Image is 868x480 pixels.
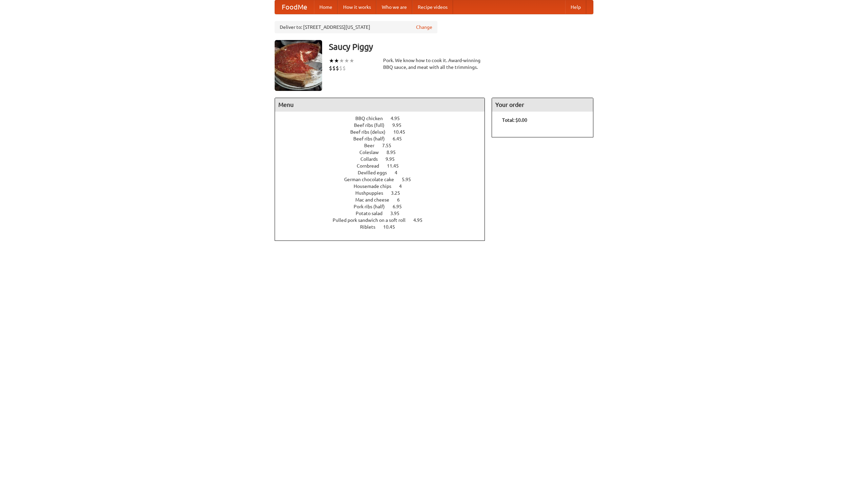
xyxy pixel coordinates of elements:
a: How it works [338,0,376,14]
li: ★ [334,57,339,64]
span: 9.95 [386,156,401,162]
span: 8.95 [387,150,402,155]
span: 6 [397,197,407,203]
span: 6.45 [393,136,409,141]
li: $ [342,64,346,72]
a: Pork ribs (half) 6.95 [354,204,414,209]
a: Housemade chips 4 [354,184,414,189]
a: Devilled eggs 4 [358,170,410,175]
span: 6.95 [393,204,409,209]
span: Hushpuppies [355,190,390,196]
span: Housemade chips [354,184,398,189]
a: Potato salad 3.95 [356,211,412,216]
span: Beer [364,143,381,148]
span: Collards [360,156,384,162]
span: Riblets [360,224,382,230]
li: $ [332,64,336,72]
span: Pork ribs (half) [354,204,392,209]
span: Potato salad [356,211,389,216]
div: Pork. We know how to cook it. Award-winning BBQ sauce, and meat with all the trimmings. [383,57,485,71]
span: 5.95 [402,177,418,182]
span: 10.45 [383,224,402,230]
a: Who we are [376,0,412,14]
span: Mac and cheese [355,197,396,203]
span: Cornbread [357,163,386,169]
b: Total: $0.00 [502,117,527,123]
span: 4 [395,170,404,175]
div: Deliver to: [STREET_ADDRESS][US_STATE] [275,21,437,33]
span: 4.95 [391,116,407,121]
span: 9.95 [392,122,408,128]
span: 3.95 [390,211,406,216]
span: 7.55 [382,143,398,148]
li: ★ [344,57,349,64]
a: Hushpuppies 3.25 [355,190,413,196]
span: Beef ribs (half) [353,136,392,141]
li: ★ [329,57,334,64]
a: Recipe videos [412,0,453,14]
span: Devilled eggs [358,170,394,175]
a: Mac and cheese 6 [355,197,412,203]
span: Coleslaw [359,150,386,155]
li: $ [336,64,339,72]
span: 3.25 [391,190,407,196]
a: FoodMe [275,0,314,14]
a: German chocolate cake 5.95 [344,177,423,182]
span: German chocolate cake [344,177,401,182]
li: $ [329,64,332,72]
span: 11.45 [387,163,406,169]
h3: Saucy Piggy [329,40,593,54]
a: Beef ribs (full) 9.95 [354,122,414,128]
span: Beef ribs (delux) [350,129,392,135]
span: 4.95 [413,217,429,223]
li: $ [339,64,342,72]
a: Beer 7.55 [364,143,404,148]
li: ★ [349,57,354,64]
a: Home [314,0,338,14]
img: angular.jpg [275,40,322,91]
a: BBQ chicken 4.95 [355,116,412,121]
span: 10.45 [393,129,412,135]
a: Coleslaw 8.95 [359,150,408,155]
span: BBQ chicken [355,116,390,121]
li: ★ [339,57,344,64]
h4: Your order [492,98,593,112]
h4: Menu [275,98,485,112]
a: Cornbread 11.45 [357,163,411,169]
a: Help [565,0,586,14]
span: Beef ribs (full) [354,122,391,128]
a: Beef ribs (half) 6.45 [353,136,414,141]
a: Beef ribs (delux) 10.45 [350,129,418,135]
span: 4 [399,184,409,189]
a: Riblets 10.45 [360,224,408,230]
a: Pulled pork sandwich on a soft roll 4.95 [333,217,435,223]
a: Change [416,24,432,31]
span: Pulled pork sandwich on a soft roll [333,217,412,223]
a: Collards 9.95 [360,156,407,162]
